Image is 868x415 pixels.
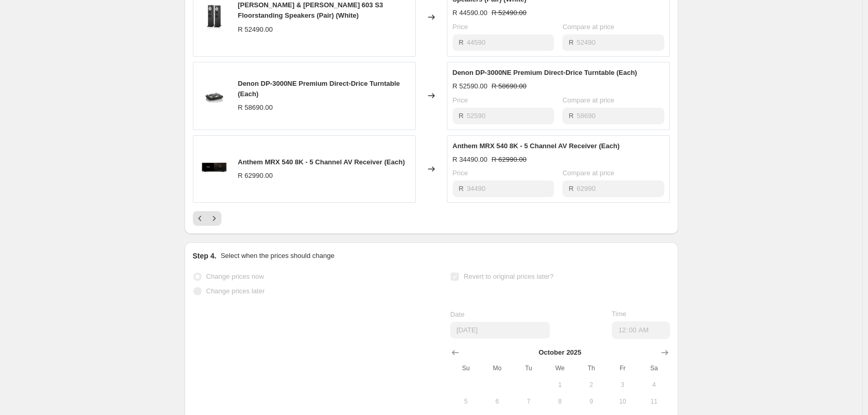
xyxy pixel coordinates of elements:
img: BowersandWilkins603s31_80x.png [199,2,230,33]
th: Thursday [575,360,607,377]
img: 1_b2d61ac6-5e45-437b-b79c-c154e3de109b_80x.png [199,153,230,185]
span: 7 [517,397,540,406]
span: Tu [517,364,540,372]
button: Wednesday October 8 2025 [544,393,575,410]
span: Change prices later [206,287,265,295]
span: R [459,38,464,46]
button: Next [207,211,221,226]
span: [PERSON_NAME] & [PERSON_NAME] 603 S3 Floorstanding Speakers (Pair) (White) [238,1,384,19]
th: Friday [607,360,638,377]
span: R [459,185,464,192]
span: Sa [642,364,665,372]
button: Tuesday October 7 2025 [513,393,544,410]
span: 6 [486,397,509,406]
span: 3 [611,381,634,389]
span: 4 [642,381,665,389]
span: Compare at price [562,96,614,104]
span: R [569,185,573,192]
div: R 52490.00 [238,24,273,35]
span: Th [580,364,602,372]
span: Date [450,310,464,318]
span: Compare at price [562,169,614,177]
button: Saturday October 11 2025 [638,393,669,410]
span: 11 [642,397,665,406]
th: Tuesday [513,360,544,377]
span: Time [612,310,626,318]
div: R 52590.00 [453,81,488,92]
span: Price [453,23,468,31]
span: 1 [548,381,571,389]
strike: R 58690.00 [492,81,527,92]
button: Thursday October 2 2025 [575,377,607,393]
span: Denon DP-3000NE Premium Direct-Drice Turntable (Each) [453,69,637,76]
strike: R 52490.00 [492,8,527,18]
input: 9/11/2025 [450,322,550,339]
h2: Step 4. [193,251,217,261]
strike: R 62990.00 [492,154,527,165]
span: 2 [580,381,602,389]
button: Wednesday October 1 2025 [544,377,575,393]
span: We [548,364,571,372]
span: Change prices now [206,273,264,280]
img: 1_feff1c5d-5456-4e8e-aab1-deb25c94bbc4_80x.png [199,80,230,111]
p: Select when the prices should change [220,251,334,261]
th: Wednesday [544,360,575,377]
span: R [569,112,573,120]
span: 10 [611,397,634,406]
nav: Pagination [193,211,221,226]
button: Monday October 6 2025 [482,393,513,410]
button: Thursday October 9 2025 [575,393,607,410]
button: Saturday October 4 2025 [638,377,669,393]
th: Saturday [638,360,669,377]
div: R 34490.00 [453,154,488,165]
span: 8 [548,397,571,406]
div: R 58690.00 [238,102,273,113]
span: Price [453,96,468,104]
span: Su [454,364,477,372]
span: Denon DP-3000NE Premium Direct-Drice Turntable (Each) [238,80,400,98]
span: Revert to original prices later? [464,273,554,280]
button: Friday October 10 2025 [607,393,638,410]
span: Fr [611,364,634,372]
span: Anthem MRX 540 8K - 5 Channel AV Receiver (Each) [238,158,405,166]
span: Mo [486,364,509,372]
span: 5 [454,397,477,406]
button: Previous [193,211,207,226]
div: R 62990.00 [238,171,273,181]
button: Sunday October 5 2025 [450,393,481,410]
th: Sunday [450,360,481,377]
span: Price [453,169,468,177]
input: 12:00 [612,321,670,339]
button: Show next month, November 2025 [657,345,672,360]
button: Friday October 3 2025 [607,377,638,393]
span: R [569,38,573,46]
span: Anthem MRX 540 8K - 5 Channel AV Receiver (Each) [453,142,620,150]
span: R [459,112,464,120]
span: 9 [580,397,602,406]
span: Compare at price [562,23,614,31]
button: Show previous month, September 2025 [448,345,463,360]
div: R 44590.00 [453,8,488,18]
th: Monday [482,360,513,377]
